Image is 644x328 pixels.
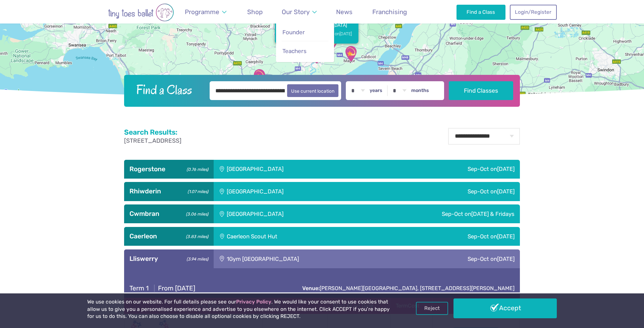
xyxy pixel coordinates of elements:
[129,232,208,240] h3: Caerleon
[124,128,181,137] h2: Search Results:
[287,84,338,97] button: Use current location
[457,5,506,19] a: Find a Class
[129,210,208,218] h3: Cwmbran
[497,188,515,195] span: [DATE]
[214,160,387,179] div: [GEOGRAPHIC_DATA]
[471,210,515,217] span: [DATE] & Fridays
[453,298,557,318] a: Accept
[302,285,320,291] strong: Venue:
[129,284,195,292] h4: From [DATE]
[369,4,410,20] a: Franchising
[282,29,305,36] span: Founder
[279,4,320,20] a: Our Story
[339,31,352,36] span: [DATE]
[124,137,181,145] p: [STREET_ADDRESS]
[370,88,382,94] label: years
[214,204,359,223] div: [GEOGRAPHIC_DATA]
[497,166,515,172] span: [DATE]
[247,8,263,16] span: Shop
[184,232,208,239] small: (3.83 miles)
[2,88,24,96] a: Open this area in Google Maps (opens a new window)
[185,8,219,16] span: Programme
[387,182,520,201] div: Sep-Oct on
[129,255,208,263] h3: Lliswerry
[87,3,195,21] img: tiny toes ballet
[184,255,208,262] small: (3.94 miles)
[497,255,515,262] span: [DATE]
[181,4,229,20] a: Programme
[336,8,353,16] span: News
[244,4,266,20] a: Shop
[372,8,407,16] span: Franchising
[214,182,387,201] div: [GEOGRAPHIC_DATA]
[387,160,520,179] div: Sep-Oct on
[411,88,429,94] label: months
[129,284,149,292] span: Term 1
[333,4,356,20] a: News
[510,5,557,19] a: Login/Register
[184,210,208,217] small: (3.06 miles)
[380,227,520,246] div: Sep-Oct on
[2,88,24,96] img: Google
[129,165,208,173] h3: Rogerstone
[87,298,392,320] p: We use cookies on our website. For full details please see our . We would like your consent to us...
[214,227,380,246] div: Caerleon Scout Hut
[131,81,205,98] h2: Find a Class
[282,48,307,54] span: Teachers
[282,25,328,40] a: Founder
[129,187,208,195] h3: Rhiwderin
[416,302,448,315] a: Reject
[184,165,208,172] small: (0.76 miles)
[282,8,310,16] span: Our Story
[150,284,158,292] span: |
[236,299,271,305] a: Privacy Policy
[282,44,328,58] a: Teachers
[214,249,400,268] div: 1Gym [GEOGRAPHIC_DATA]
[497,233,515,240] span: [DATE]
[359,204,520,223] div: Sep-Oct on
[302,285,515,291] a: Venue:[PERSON_NAME][GEOGRAPHIC_DATA], [STREET_ADDRESS][PERSON_NAME]
[185,187,208,194] small: (1.07 miles)
[401,249,520,268] div: Sep-Oct on
[342,45,359,62] div: Magor & Undy Community Hub
[251,68,268,85] div: Maes Y Coed Community Centre
[449,81,514,100] button: Find Classes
